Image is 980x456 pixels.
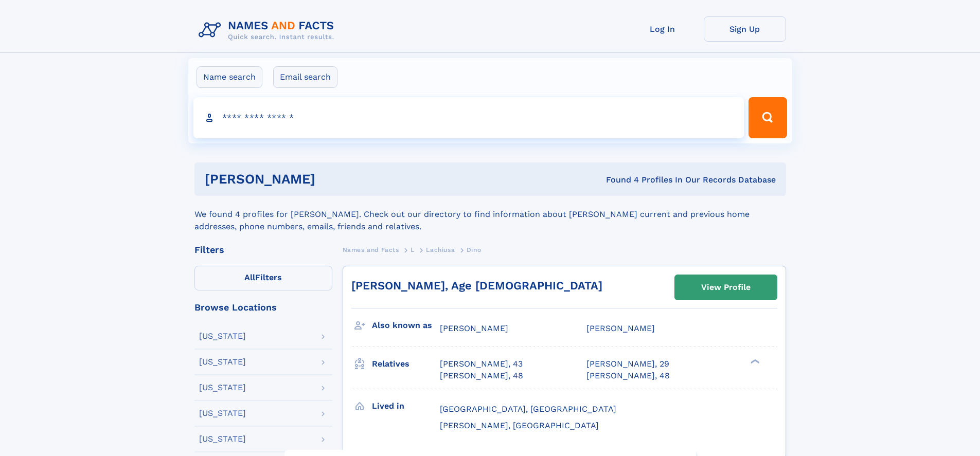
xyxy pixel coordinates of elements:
[621,16,704,42] a: Log In
[749,97,787,138] button: Search Button
[197,66,262,88] label: Name search
[701,276,751,299] div: View Profile
[411,243,415,256] a: L
[467,246,481,253] span: Dino
[675,275,777,300] a: View Profile
[440,370,523,381] a: [PERSON_NAME], 48
[199,332,246,340] div: [US_STATE]
[351,279,602,292] a: [PERSON_NAME], Age [DEMOGRAPHIC_DATA]
[199,435,246,443] div: [US_STATE]
[193,97,744,138] input: search input
[199,384,246,392] div: [US_STATE]
[205,173,461,186] h1: [PERSON_NAME]
[460,174,776,186] div: Found 4 Profiles In Our Records Database
[586,323,655,333] span: [PERSON_NAME]
[372,397,440,415] h3: Lived in
[199,409,246,417] div: [US_STATE]
[440,323,508,333] span: [PERSON_NAME]
[199,358,246,366] div: [US_STATE]
[194,266,332,290] label: Filters
[411,246,415,253] span: L
[426,246,455,253] span: Lachiusa
[586,358,669,370] a: [PERSON_NAME], 29
[244,272,255,282] span: All
[372,355,440,373] h3: Relatives
[194,16,343,44] img: Logo Names and Facts
[440,358,523,370] a: [PERSON_NAME], 43
[194,245,332,254] div: Filters
[704,16,786,42] a: Sign Up
[440,404,616,414] span: [GEOGRAPHIC_DATA], [GEOGRAPHIC_DATA]
[372,317,440,334] h3: Also known as
[440,421,599,430] span: [PERSON_NAME], [GEOGRAPHIC_DATA]
[426,243,455,256] a: Lachiusa
[748,358,760,365] div: ❯
[586,370,670,381] a: [PERSON_NAME], 48
[343,243,399,256] a: Names and Facts
[273,66,337,88] label: Email search
[194,196,786,233] div: We found 4 profiles for [PERSON_NAME]. Check out our directory to find information about [PERSON_...
[194,303,332,312] div: Browse Locations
